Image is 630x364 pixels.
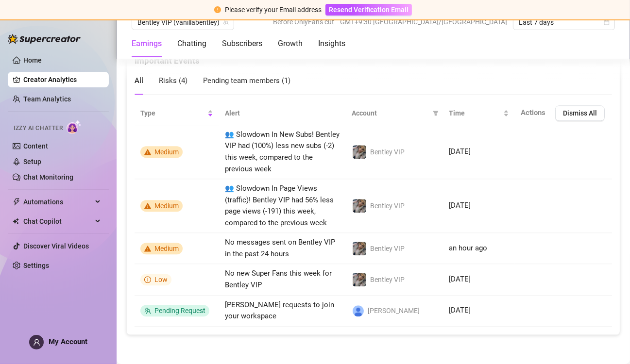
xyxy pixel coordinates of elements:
span: [DATE] [449,201,471,210]
img: AI Chatter [67,120,82,134]
a: Discover Viral Videos [23,242,89,250]
span: [PERSON_NAME] [368,305,420,316]
a: Content [23,142,48,150]
img: Bentley VIP [353,242,366,255]
span: Pending Request [154,307,205,314]
th: Type [135,101,219,125]
span: Medium [154,245,179,252]
span: team [144,307,151,314]
span: thunderbolt [13,198,20,206]
div: Earnings [132,38,162,50]
span: filter [433,110,439,116]
button: Resend Verification Email [325,4,412,16]
span: info-circle [144,276,151,283]
span: No messages sent on Bentley VIP in the past 24 hours [225,238,335,258]
a: Setup [23,158,41,165]
span: 👥 Slowdown In New Subs! Bentley VIP had (100%) less new subs (-2) this week, compared to the prev... [225,130,340,173]
span: team [223,19,229,25]
img: Bentley VIP [353,273,366,286]
span: My Account [49,337,87,346]
div: Chatting [177,38,206,50]
span: Dismiss All [563,109,597,117]
span: Medium [154,148,179,156]
img: Bentley VIP [353,145,366,159]
span: All [135,76,143,85]
span: Last 7 days [519,15,609,30]
span: Bentley VIP [371,276,405,283]
span: filter [431,106,441,120]
span: 👥 Slowdown In Page Views (traffic)! Bentley VIP had 56% less page views (-191) this week, compare... [225,184,334,227]
a: Creator Analytics [23,72,101,87]
span: Bentley VIP (vanillabentley) [137,15,228,30]
a: Team Analytics [23,95,71,103]
div: Growth [278,38,303,50]
span: Bentley VIP [371,148,405,156]
img: logo-BBDzfeDw.svg [8,34,81,44]
span: Bentley VIP [371,202,405,210]
div: Insights [318,38,345,50]
a: Home [23,56,42,64]
span: Izzy AI Chatter [14,124,63,133]
span: warning [144,245,151,252]
span: [DATE] [449,306,471,314]
img: Vasilios Tsoutouras [353,305,364,316]
a: Chat Monitoring [23,173,73,181]
a: Settings [23,262,49,269]
span: [DATE] [449,147,471,156]
span: Actions [521,108,545,117]
img: Chat Copilot [13,218,19,225]
span: warning [144,202,151,209]
span: Type [140,108,205,118]
span: Risks ( 4 ) [159,76,187,85]
img: Bentley VIP [353,199,366,213]
th: Time [443,101,515,125]
span: Bentley VIP [371,245,405,252]
span: user [33,339,40,346]
span: No new Super Fans this week for Bentley VIP [225,269,332,289]
span: [DATE] [449,275,471,283]
th: Alert [219,101,346,125]
div: Please verify your Email address [225,4,322,15]
span: Low [154,276,168,283]
span: Account [352,108,429,118]
span: an hour ago [449,244,488,252]
span: Pending team members ( 1 ) [203,76,290,85]
span: warning [144,149,151,155]
span: Before OnlyFans cut [273,15,334,29]
span: Resend Verification Email [329,6,409,14]
span: exclamation-circle [214,6,221,13]
span: calendar [604,19,610,25]
div: Subscribers [222,38,262,50]
span: Automations [23,194,92,210]
span: GMT+9:30 [GEOGRAPHIC_DATA]/[GEOGRAPHIC_DATA] [340,15,507,29]
span: Time [449,108,501,118]
span: [PERSON_NAME] requests to join your workspace [225,300,334,321]
button: Dismiss All [555,105,605,121]
span: Medium [154,202,179,210]
span: Chat Copilot [23,214,92,229]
